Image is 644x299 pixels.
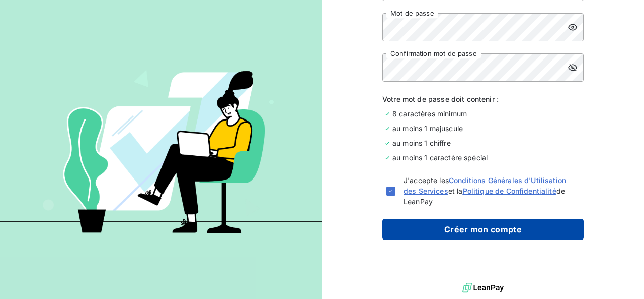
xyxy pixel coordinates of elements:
span: Votre mot de passe doit contenir : [382,94,584,104]
span: J'accepte les et la de LeanPay [404,175,580,207]
img: logo [462,280,504,295]
span: au moins 1 caractère spécial [392,152,488,163]
span: au moins 1 chiffre [392,138,451,148]
a: Politique de Confidentialité [463,187,556,195]
span: 8 caractères minimum [392,108,467,119]
a: Conditions Générales d'Utilisation des Services [404,176,566,195]
span: au moins 1 majuscule [392,123,463,134]
button: Créer mon compte [382,219,584,240]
